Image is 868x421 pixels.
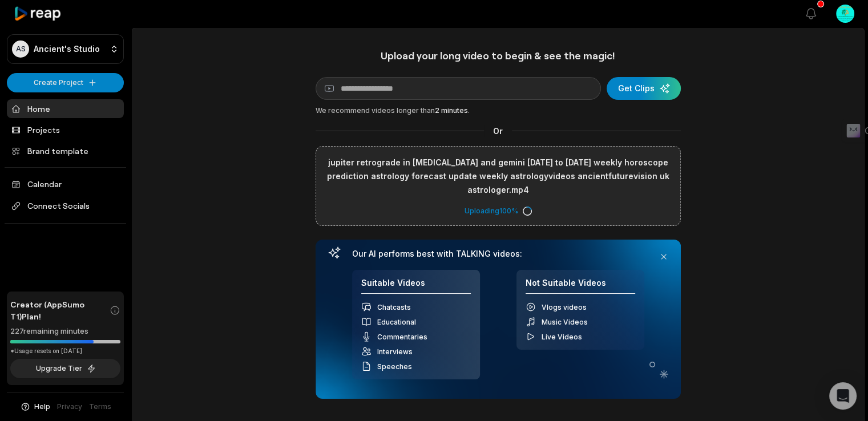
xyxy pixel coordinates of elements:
[542,333,582,341] span: Live Videos
[377,333,427,341] span: Commentaries
[829,382,857,410] div: Open Intercom Messenger
[7,141,124,160] a: Brand template
[377,303,411,311] span: Chatcasts
[20,402,50,412] button: Help
[34,44,100,54] p: Ancient's Studio
[10,326,120,337] div: 227 remaining minutes
[352,249,644,259] h3: Our AI performs best with TALKING videos:
[316,106,681,116] div: We recommend videos longer than .
[89,402,111,412] a: Terms
[7,120,124,139] a: Projects
[316,49,681,62] h1: Upload your long video to begin & see the magic!
[12,41,29,58] div: AS
[542,318,588,326] span: Music Videos
[10,359,120,378] button: Upgrade Tier
[465,206,532,216] div: Uploading 100 %
[34,402,50,412] span: Help
[377,318,416,326] span: Educational
[607,77,681,100] button: Get Clips
[10,347,120,355] div: *Usage resets on [DATE]
[361,278,471,294] h4: Suitable Videos
[57,402,82,412] a: Privacy
[435,106,468,115] span: 2 minutes
[484,125,512,137] span: Or
[377,347,413,356] span: Interviews
[377,362,412,371] span: Speeches
[325,156,671,197] label: jupiter retrograde in [MEDICAL_DATA] and gemini [DATE] to [DATE] weekly horoscope prediction astr...
[7,99,124,118] a: Home
[10,298,110,322] span: Creator (AppSumo T1) Plan!
[542,303,587,311] span: Vlogs videos
[526,278,635,294] h4: Not Suitable Videos
[7,196,124,216] span: Connect Socials
[7,175,124,193] a: Calendar
[7,73,124,92] button: Create Project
